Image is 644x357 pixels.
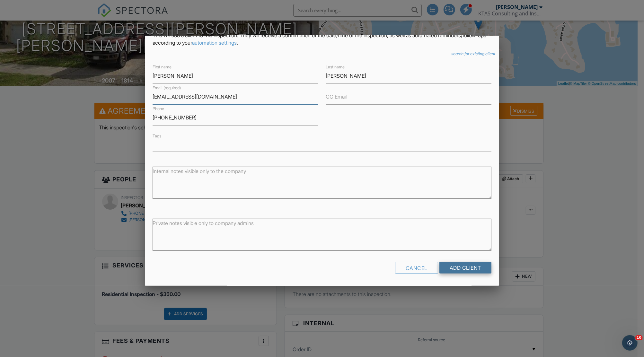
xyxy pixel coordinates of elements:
label: First name [153,64,172,70]
label: Tags [153,134,161,138]
a: search for existing client [451,51,495,57]
iframe: Intercom live chat [622,335,638,351]
label: Last name [326,64,345,70]
label: Email (required) [153,85,181,91]
label: Phone [153,106,164,112]
p: This will add a client to this inspection. They will receive a confirmation of the date/time of t... [153,32,491,46]
span: 10 [635,335,643,340]
i: search for existing client [451,51,495,56]
input: Add Client [439,262,491,274]
a: automation settings [192,39,237,46]
label: Private notes visible only to company admins [153,220,254,227]
label: CC Email [326,93,347,100]
div: Cancel [395,262,438,274]
label: Internal notes visible only to the company [153,168,246,175]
